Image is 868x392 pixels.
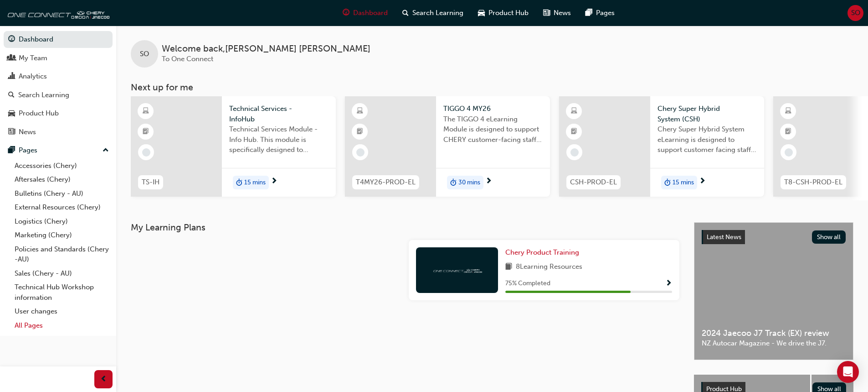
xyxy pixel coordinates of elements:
[11,267,113,281] a: Sales (Chery - AU)
[450,177,457,188] span: duration-icon
[5,4,109,22] a: oneconnect
[143,105,149,117] span: learningResourceType_ELEARNING-icon
[516,261,582,273] span: 8 Learning Resources
[673,178,694,188] span: 15 mins
[812,230,846,244] button: Show all
[536,4,578,22] a: news-iconNews
[19,53,47,63] div: My Team
[4,105,113,122] a: Product Hub
[570,148,579,157] span: learningRecordVerb_NONE-icon
[851,8,860,18] span: SO
[229,124,329,155] span: Technical Services Module - Info Hub. This module is specifically designed to address the require...
[11,228,113,242] a: Marketing (Chery)
[395,4,471,22] a: search-iconSearch Learning
[488,8,529,18] span: Product Hub
[571,126,577,138] span: booktick-icon
[140,49,149,59] span: SO
[665,278,672,289] button: Show Progress
[458,178,480,188] span: 30 mins
[142,177,159,188] span: TS-IH
[543,7,550,19] span: news-icon
[335,4,395,22] a: guage-iconDashboard
[699,178,706,186] span: next-icon
[837,361,859,383] div: Open Intercom Messenger
[131,222,679,233] h3: My Learning Plans
[18,90,69,100] div: Search Learning
[784,177,842,188] span: T8-CSH-PROD-EL
[4,142,113,159] button: Pages
[505,248,579,256] span: Chery Product Training
[505,261,512,273] span: book-icon
[162,44,370,54] span: Welcome back , [PERSON_NAME] [PERSON_NAME]
[19,145,37,156] div: Pages
[554,8,571,18] span: News
[847,5,863,21] button: SO
[432,266,482,274] img: oneconnect
[11,214,113,229] a: Logistics (Chery)
[143,126,149,138] span: booktick-icon
[11,172,113,187] a: Aftersales (Chery)
[785,148,793,157] span: learningRecordVerb_NONE-icon
[571,105,577,117] span: learningResourceType_ELEARNING-icon
[8,146,15,155] span: pages-icon
[596,8,615,18] span: Pages
[353,8,388,18] span: Dashboard
[11,319,113,333] a: All Pages
[785,105,791,117] span: learningResourceType_ELEARNING-icon
[8,91,15,99] span: search-icon
[8,128,15,136] span: news-icon
[244,178,266,188] span: 15 mins
[131,96,336,197] a: TS-IHTechnical Services - InfoHubTechnical Services Module - Info Hub. This module is specificall...
[229,104,329,124] span: Technical Services - InfoHub
[443,114,543,145] span: The TIGGO 4 eLearning Module is designed to support CHERY customer-facing staff with the product ...
[103,145,109,157] span: up-icon
[664,177,671,188] span: duration-icon
[4,50,113,67] a: My Team
[8,110,15,118] span: car-icon
[412,8,463,18] span: Search Learning
[4,68,113,85] a: Analytics
[586,7,592,19] span: pages-icon
[478,7,485,19] span: car-icon
[471,4,536,22] a: car-iconProduct Hub
[8,73,15,81] span: chart-icon
[345,96,550,197] a: T4MY26-PROD-ELTIGGO 4 MY26The TIGGO 4 eLearning Module is designed to support CHERY customer-faci...
[559,96,764,197] a: CSH-PROD-ELChery Super Hybrid System (CSH)Chery Super Hybrid System eLearning is designed to supp...
[236,177,242,188] span: duration-icon
[8,36,15,44] span: guage-icon
[162,55,213,63] span: To One Connect
[356,177,416,188] span: T4MY26-PROD-EL
[11,200,113,214] a: External Resources (Chery)
[11,304,113,319] a: User changes
[694,222,853,360] a: Latest NewsShow all2024 Jaecoo J7 Track (EX) reviewNZ Autocar Magazine - We drive the J7.
[356,148,365,157] span: learningRecordVerb_NONE-icon
[357,105,363,117] span: learningResourceType_ELEARNING-icon
[4,87,113,104] a: Search Learning
[657,124,757,155] span: Chery Super Hybrid System eLearning is designed to support customer facing staff with the underst...
[707,233,741,241] span: Latest News
[271,178,277,186] span: next-icon
[570,177,617,188] span: CSH-PROD-EL
[785,126,791,138] span: booktick-icon
[702,230,846,245] a: Latest NewsShow all
[4,29,113,142] button: DashboardMy TeamAnalyticsSearch LearningProduct HubNews
[19,71,47,82] div: Analytics
[11,242,113,267] a: Policies and Standards (Chery -AU)
[8,54,15,63] span: people-icon
[4,124,113,141] a: News
[100,374,107,385] span: prev-icon
[402,7,409,19] span: search-icon
[702,338,846,349] span: NZ Autocar Magazine - We drive the J7.
[357,126,363,138] span: booktick-icon
[11,280,113,304] a: Technical Hub Workshop information
[578,4,622,22] a: pages-iconPages
[116,82,868,93] h3: Next up for me
[665,280,672,288] span: Show Progress
[11,159,113,173] a: Accessories (Chery)
[19,108,59,119] div: Product Hub
[657,104,757,124] span: Chery Super Hybrid System (CSH)
[343,7,349,19] span: guage-icon
[19,127,36,137] div: News
[11,187,113,201] a: Bulletins (Chery - AU)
